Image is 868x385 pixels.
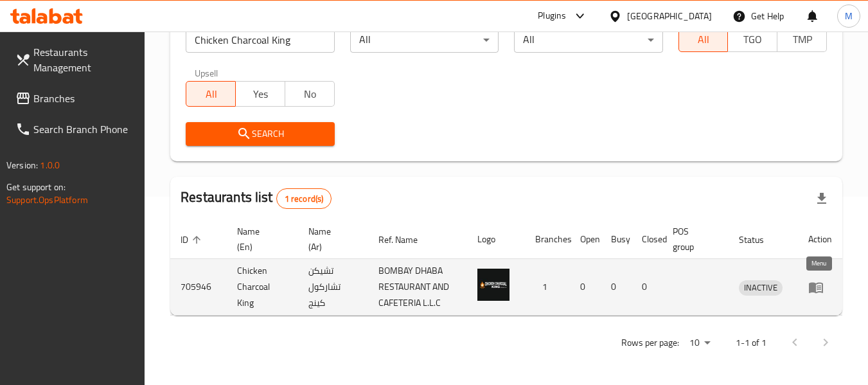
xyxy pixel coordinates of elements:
[6,179,66,195] span: Get support on:
[525,259,570,316] td: 1
[525,220,570,259] th: Branches
[739,280,783,296] div: INACTIVE
[798,220,842,259] th: Action
[601,220,632,259] th: Busy
[5,114,145,145] a: Search Branch Phone
[378,232,434,247] span: Ref. Name
[467,220,525,259] th: Logo
[570,259,601,316] td: 0
[241,85,280,103] span: Yes
[684,30,723,49] span: All
[621,335,679,351] p: Rows per page:
[298,259,368,316] td: تشيكن تشاركول كينج
[684,334,715,353] div: Rows per page:
[627,9,712,23] div: [GEOGRAPHIC_DATA]
[308,224,353,255] span: Name (Ar)
[170,220,842,316] table: enhanced table
[845,9,853,23] span: M
[350,27,499,53] div: All
[277,193,332,205] span: 1 record(s)
[632,220,662,259] th: Closed
[6,192,88,208] a: Support.OpsPlatform
[33,44,135,75] span: Restaurants Management
[727,26,777,52] button: TGO
[235,81,285,107] button: Yes
[290,85,330,103] span: No
[186,81,236,107] button: All
[181,232,205,247] span: ID
[783,30,822,49] span: TMP
[181,188,332,209] h2: Restaurants list
[40,157,60,174] span: 1.0.0
[227,259,298,316] td: Chicken Charcoal King
[186,27,334,53] input: Search for restaurant name or ID..
[276,188,332,209] div: Total records count
[170,259,227,316] td: 705946
[195,68,218,77] label: Upsell
[538,8,566,24] div: Plugins
[777,26,827,52] button: TMP
[368,259,467,316] td: BOMBAY DHABA RESTAURANT AND CAFETERIA L.L.C
[5,37,145,83] a: Restaurants Management
[739,232,781,247] span: Status
[6,157,38,174] span: Version:
[186,122,334,146] button: Search
[806,183,837,214] div: Export file
[514,27,662,53] div: All
[237,224,283,255] span: Name (En)
[632,259,662,316] td: 0
[33,91,135,106] span: Branches
[673,224,713,255] span: POS group
[5,83,145,114] a: Branches
[477,269,509,301] img: Chicken Charcoal King
[191,85,231,103] span: All
[739,280,783,295] span: INACTIVE
[736,335,766,351] p: 1-1 of 1
[33,121,135,137] span: Search Branch Phone
[285,81,335,107] button: No
[570,220,601,259] th: Open
[733,30,772,49] span: TGO
[601,259,632,316] td: 0
[196,126,324,142] span: Search
[678,26,729,52] button: All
